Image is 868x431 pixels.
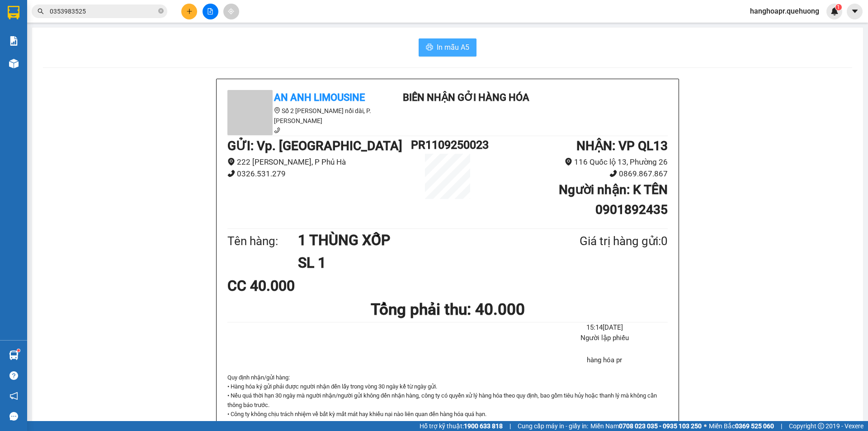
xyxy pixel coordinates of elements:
[403,92,529,103] b: Biên nhận gởi hàng hóa
[536,232,668,251] div: Giá trị hàng gửi: 0
[274,107,280,114] span: environment
[58,13,87,87] b: Biên nhận gởi hàng hóa
[9,412,18,421] span: message
[50,6,156,16] input: Tìm tên, số ĐT hoặc mã đơn
[38,8,44,14] span: search
[837,4,840,10] span: 1
[203,4,218,19] button: file-add
[9,371,18,380] span: question-circle
[207,8,213,14] span: file-add
[227,410,668,419] p: • Công ty không chịu trách nhiệm về bất kỳ mất mát hay khiếu nại nào liên quan đến hàng hóa quá hạn.
[851,7,859,15] span: caret-down
[420,421,503,431] span: Hỗ trợ kỹ thuật:
[223,4,239,19] button: aim
[743,5,826,17] span: hanghoapr.quehuong
[227,106,390,126] li: Số 2 [PERSON_NAME] nối dài, P. [PERSON_NAME]
[227,297,668,322] h1: Tổng phải thu: 40.000
[227,382,668,391] p: • Hàng hóa ký gửi phải được người nhận đến lấy trong vòng 30 ngày kể từ ngày gửi.
[158,7,164,16] span: close-circle
[17,349,20,352] sup: 1
[590,421,702,431] span: Miền Nam
[227,373,668,419] div: Quy định nhận/gửi hàng :
[298,229,536,251] h1: 1 THÙNG XỐP
[847,4,863,19] button: caret-down
[9,36,19,46] img: solution-icon
[274,92,365,103] b: An Anh Limousine
[484,168,668,180] li: 0869.867.867
[565,158,572,166] span: environment
[227,168,411,180] li: 0326.531.279
[158,8,164,14] span: close-circle
[227,170,235,177] span: phone
[542,355,668,366] li: hàng hóa pr
[426,43,433,52] span: printer
[227,232,298,251] div: Tên hàng:
[181,4,197,19] button: plus
[437,42,469,53] span: In mẫu A5
[818,423,824,429] span: copyright
[227,275,373,297] div: CC 40.000
[709,421,774,431] span: Miền Bắc
[11,58,50,101] b: An Anh Limousine
[576,138,668,153] b: NHẬN : VP QL13
[9,350,19,360] img: warehouse-icon
[509,421,511,431] span: |
[228,8,234,14] span: aim
[298,251,536,274] h1: SL 1
[542,333,668,344] li: Người lập phiếu
[227,391,668,410] p: • Nếu quá thời hạn 30 ngày mà người nhận/người gửi không đến nhận hàng, công ty có quyền xử lý hà...
[484,156,668,168] li: 116 Quốc lộ 13, Phường 26
[411,136,484,154] h1: PR1109250023
[464,422,503,430] strong: 1900 633 818
[559,182,668,217] b: Người nhận : K TÊN 0901892435
[518,421,588,431] span: Cung cấp máy in - giấy in:
[9,59,19,68] img: warehouse-icon
[419,38,476,57] button: printerIn mẫu A5
[781,421,782,431] span: |
[274,127,280,133] span: phone
[8,6,19,19] img: logo-vxr
[227,138,402,153] b: GỬI : Vp. [GEOGRAPHIC_DATA]
[619,422,702,430] strong: 0708 023 035 - 0935 103 250
[830,7,839,15] img: icon-new-feature
[835,4,842,10] sup: 1
[9,392,18,400] span: notification
[704,424,707,428] span: ⚪️
[227,158,235,166] span: environment
[186,8,193,14] span: plus
[542,322,668,333] li: 15:14[DATE]
[609,170,617,177] span: phone
[227,156,411,168] li: 222 [PERSON_NAME], P Phủ Hà
[735,422,774,430] strong: 0369 525 060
